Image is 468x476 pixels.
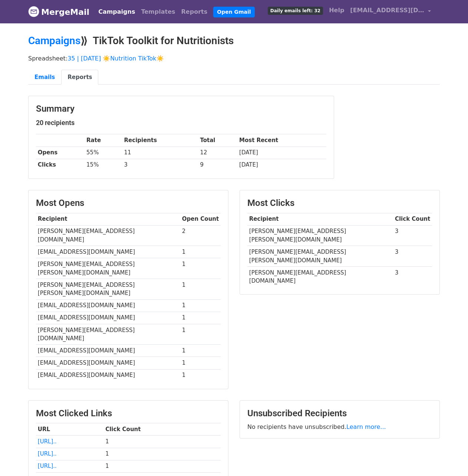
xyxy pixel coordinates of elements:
a: MergeMail [28,4,89,20]
td: 9 [198,159,238,171]
td: [EMAIL_ADDRESS][DOMAIN_NAME] [36,299,180,312]
th: Recipient [36,213,180,225]
td: [PERSON_NAME][EMAIL_ADDRESS][DOMAIN_NAME] [36,225,180,246]
a: Learn more... [346,423,386,430]
a: Daily emails left: 32 [265,3,326,18]
td: 55% [85,147,122,159]
td: 1 [103,436,221,448]
td: 2 [180,225,221,246]
a: [URL].. [38,463,57,469]
td: [PERSON_NAME][EMAIL_ADDRESS][PERSON_NAME][DOMAIN_NAME] [36,279,180,299]
a: Open Gmail [213,7,254,17]
a: Campaigns [95,4,138,19]
span: [EMAIL_ADDRESS][DOMAIN_NAME] [350,6,424,15]
a: [URL].. [38,450,57,457]
img: MergeMail logo [28,6,39,17]
a: Campaigns [28,35,80,47]
td: [DATE] [237,159,326,171]
td: [EMAIL_ADDRESS][DOMAIN_NAME] [36,369,180,381]
td: [PERSON_NAME][EMAIL_ADDRESS][DOMAIN_NAME] [247,266,393,287]
h3: Unsubscribed Recipients [247,408,432,419]
h3: Most Clicked Links [36,408,221,419]
p: No recipients have unsubscribed. [247,423,432,431]
a: [URL].. [38,438,57,445]
h3: Most Opens [36,198,221,209]
td: 3 [393,246,432,267]
td: 1 [180,357,221,369]
a: Templates [138,4,178,19]
td: [EMAIL_ADDRESS][DOMAIN_NAME] [36,345,180,357]
a: Emails [28,70,61,85]
td: 3 [122,159,198,171]
td: [EMAIL_ADDRESS][DOMAIN_NAME] [36,246,180,258]
th: URL [36,423,103,436]
h2: ⟫ TikTok Toolkit for Nutritionists [28,35,440,47]
th: Most Recent [237,134,326,147]
a: Help [326,3,347,18]
th: Click Count [103,423,221,436]
td: 12 [198,147,238,159]
td: [EMAIL_ADDRESS][DOMAIN_NAME] [36,357,180,369]
td: 1 [180,369,221,381]
td: [PERSON_NAME][EMAIL_ADDRESS][PERSON_NAME][DOMAIN_NAME] [36,258,180,279]
th: Total [198,134,238,147]
td: 1 [180,345,221,357]
td: 3 [393,266,432,287]
a: Reports [61,70,98,85]
iframe: Chat Widget [431,440,468,476]
td: 1 [103,448,221,460]
th: Clicks [36,159,85,171]
td: 11 [122,147,198,159]
th: Rate [85,134,122,147]
td: [EMAIL_ADDRESS][DOMAIN_NAME] [36,312,180,324]
a: 35 | [DATE] ☀️Nutrition TikTok☀️ [67,55,164,62]
td: [DATE] [237,147,326,159]
th: Recipient [247,213,393,225]
h3: Summary [36,104,326,114]
td: 1 [180,299,221,312]
td: [PERSON_NAME][EMAIL_ADDRESS][PERSON_NAME][DOMAIN_NAME] [247,246,393,267]
td: 1 [180,324,221,345]
th: Click Count [393,213,432,225]
td: 1 [180,312,221,324]
td: 3 [393,225,432,246]
td: 15% [85,159,122,171]
td: [PERSON_NAME][EMAIL_ADDRESS][PERSON_NAME][DOMAIN_NAME] [247,225,393,246]
td: 1 [180,258,221,279]
td: 1 [180,279,221,299]
td: 1 [103,460,221,472]
th: Open Count [180,213,221,225]
h5: 20 recipients [36,119,326,127]
td: 1 [180,246,221,258]
p: Spreadsheet: [28,55,440,62]
th: Opens [36,147,85,159]
a: Reports [178,4,211,19]
span: Daily emails left: 32 [268,7,323,15]
h3: Most Clicks [247,198,432,209]
th: Recipients [122,134,198,147]
td: [PERSON_NAME][EMAIL_ADDRESS][DOMAIN_NAME] [36,324,180,345]
a: [EMAIL_ADDRESS][DOMAIN_NAME] [347,3,434,20]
